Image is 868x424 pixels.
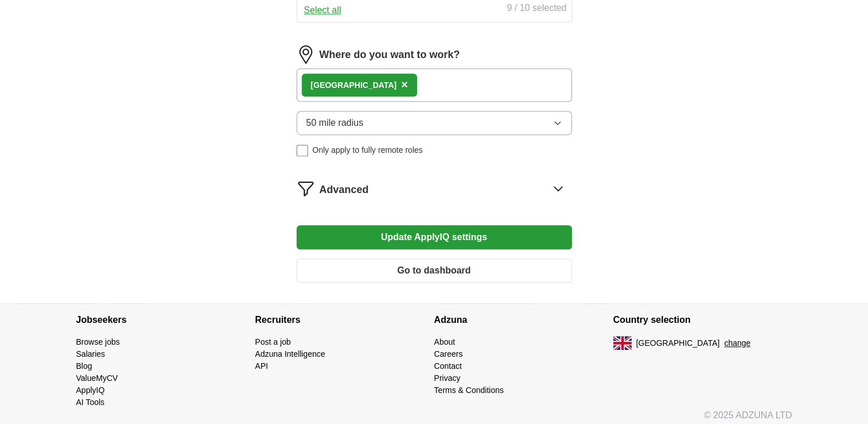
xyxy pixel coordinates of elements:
[724,337,750,349] button: change
[76,349,106,359] a: Salaries
[401,76,408,94] button: ×
[297,179,315,198] img: filter
[255,349,325,359] a: Adzuna Intelligence
[311,79,397,91] div: [GEOGRAPHIC_DATA]
[401,78,408,91] span: ×
[507,1,566,17] div: 9 / 10 selected
[320,182,369,198] span: Advanced
[76,398,105,407] a: AI Tools
[297,259,572,283] button: Go to dashboard
[297,111,572,135] button: 50 mile radius
[434,386,504,395] a: Terms & Conditions
[434,373,461,383] a: Privacy
[613,304,792,336] h4: Country selection
[306,116,364,130] span: 50 mile radius
[313,144,423,156] span: Only apply to fully remote roles
[320,47,460,63] label: Where do you want to work?
[613,336,632,350] img: UK flag
[434,361,462,371] a: Contact
[297,225,572,249] button: Update ApplyIQ settings
[297,145,308,156] input: Only apply to fully remote roles
[636,337,720,349] span: [GEOGRAPHIC_DATA]
[434,349,463,359] a: Careers
[255,361,268,371] a: API
[255,337,291,346] a: Post a job
[76,373,118,383] a: ValueMyCV
[76,386,105,395] a: ApplyIQ
[76,337,120,346] a: Browse jobs
[76,361,92,371] a: Blog
[297,45,315,64] img: location.png
[434,337,456,346] a: About
[304,3,341,17] button: Select all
